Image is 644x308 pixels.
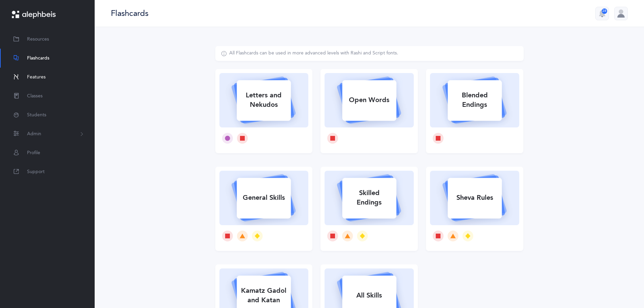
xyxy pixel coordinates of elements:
[595,7,609,20] button: 28
[27,131,41,138] span: Admin
[27,74,46,81] span: Features
[448,87,502,114] div: Blended Endings
[342,184,396,211] div: Skilled Endings
[111,8,148,19] div: Flashcards
[610,274,636,300] iframe: Drift Widget Chat Controller
[602,8,607,14] div: 28
[27,112,46,119] span: Students
[27,93,43,100] span: Classes
[27,168,45,175] span: Support
[342,91,396,109] div: Open Words
[342,287,396,304] div: All Skills
[229,50,398,57] div: All Flashcards can be used in more advanced levels with Rashi and Script fonts.
[27,149,40,157] span: Profile
[448,189,502,207] div: Sheva Rules
[27,55,49,62] span: Flashcards
[27,36,49,43] span: Resources
[237,189,291,207] div: General Skills
[237,87,291,114] div: Letters and Nekudos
